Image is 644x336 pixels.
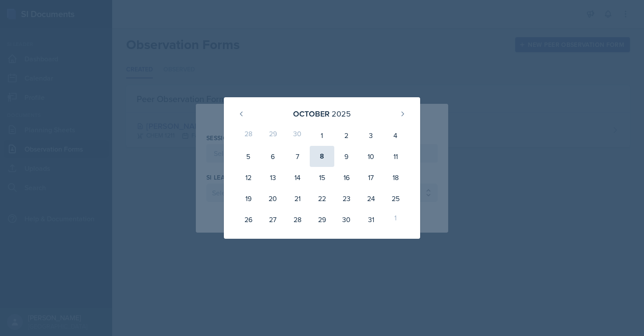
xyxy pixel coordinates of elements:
div: 15 [310,167,334,188]
div: 14 [285,167,310,188]
div: 24 [359,188,383,209]
div: 19 [236,188,261,209]
div: 2025 [332,108,351,120]
div: 29 [310,209,334,230]
div: 4 [383,125,408,146]
div: 22 [310,188,334,209]
div: 17 [359,167,383,188]
div: 16 [334,167,359,188]
div: 9 [334,146,359,167]
div: 3 [359,125,383,146]
div: 27 [261,209,285,230]
div: 13 [261,167,285,188]
div: 28 [236,125,261,146]
div: 11 [383,146,408,167]
div: 18 [383,167,408,188]
div: October [293,108,329,120]
div: 26 [236,209,261,230]
div: 30 [285,125,310,146]
div: 5 [236,146,261,167]
div: 10 [359,146,383,167]
div: 8 [310,146,334,167]
div: 30 [334,209,359,230]
div: 31 [359,209,383,230]
div: 25 [383,188,408,209]
div: 6 [261,146,285,167]
div: 29 [261,125,285,146]
div: 1 [383,209,408,230]
div: 12 [236,167,261,188]
div: 28 [285,209,310,230]
div: 20 [261,188,285,209]
div: 23 [334,188,359,209]
div: 1 [310,125,334,146]
div: 2 [334,125,359,146]
div: 21 [285,188,310,209]
div: 7 [285,146,310,167]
